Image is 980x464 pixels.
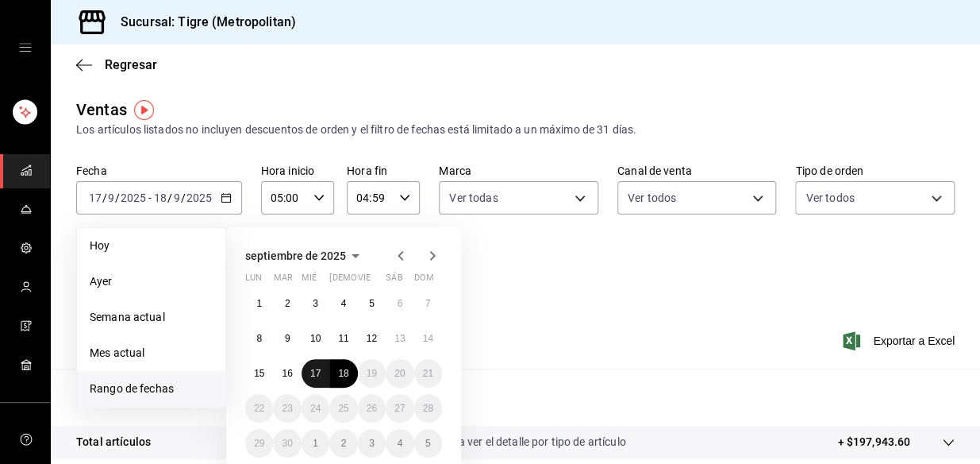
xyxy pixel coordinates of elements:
abbr: 7 de septiembre de 2025 [425,298,431,309]
span: Ver todos [805,190,854,206]
abbr: 19 de septiembre de 2025 [367,368,377,379]
button: 1 de octubre de 2025 [302,429,329,458]
input: ---- [186,191,213,204]
abbr: 9 de septiembre de 2025 [285,333,290,344]
input: -- [88,191,102,204]
button: 4 de septiembre de 2025 [329,289,357,318]
span: Exportar a Excel [846,331,955,350]
span: Ver todas [449,190,498,206]
abbr: 2 de octubre de 2025 [341,438,347,449]
button: 10 de septiembre de 2025 [302,324,329,353]
abbr: 5 de septiembre de 2025 [369,298,375,309]
button: 15 de septiembre de 2025 [245,359,273,388]
abbr: sábado [386,273,402,289]
abbr: 27 de septiembre de 2025 [394,403,405,414]
button: 17 de septiembre de 2025 [302,359,329,388]
button: 2 de octubre de 2025 [329,429,357,458]
button: 8 de septiembre de 2025 [245,324,273,353]
button: 27 de septiembre de 2025 [386,394,413,423]
button: 29 de septiembre de 2025 [245,429,273,458]
abbr: 15 de septiembre de 2025 [254,368,264,379]
abbr: 3 de octubre de 2025 [369,438,375,449]
input: -- [153,191,167,204]
button: 28 de septiembre de 2025 [414,394,442,423]
span: Regresar [105,57,157,72]
button: 21 de septiembre de 2025 [414,359,442,388]
abbr: 4 de octubre de 2025 [397,438,402,449]
button: 16 de septiembre de 2025 [273,359,301,388]
button: 19 de septiembre de 2025 [358,359,386,388]
div: Ventas [76,98,127,122]
abbr: jueves [329,273,423,289]
button: 30 de septiembre de 2025 [273,429,301,458]
button: 26 de septiembre de 2025 [358,394,386,423]
abbr: 6 de septiembre de 2025 [397,298,402,309]
button: 25 de septiembre de 2025 [329,394,357,423]
abbr: 14 de septiembre de 2025 [423,333,433,344]
abbr: 18 de septiembre de 2025 [338,368,348,379]
button: 23 de septiembre de 2025 [273,394,301,423]
button: Tooltip marker [134,100,154,120]
abbr: 26 de septiembre de 2025 [367,403,377,414]
button: 14 de septiembre de 2025 [414,324,442,353]
span: / [102,191,107,204]
span: / [167,191,172,204]
button: 11 de septiembre de 2025 [329,324,357,353]
input: -- [173,191,181,204]
abbr: 2 de septiembre de 2025 [285,298,290,309]
button: open drawer [19,41,32,54]
button: 13 de septiembre de 2025 [386,324,413,353]
label: Marca [439,165,598,176]
button: 7 de septiembre de 2025 [414,289,442,318]
label: Canal de venta [617,165,777,176]
label: Tipo de orden [795,165,955,176]
abbr: 21 de septiembre de 2025 [423,368,433,379]
abbr: 16 de septiembre de 2025 [282,368,292,379]
button: 6 de septiembre de 2025 [386,289,413,318]
button: 5 de octubre de 2025 [414,429,442,458]
abbr: miércoles [302,273,317,289]
abbr: 23 de septiembre de 2025 [282,403,292,414]
span: septiembre de 2025 [245,249,346,262]
label: Hora inicio [261,165,334,176]
p: + $197,943.60 [837,434,910,450]
button: 12 de septiembre de 2025 [358,324,386,353]
p: Resumen [76,388,955,407]
abbr: 8 de septiembre de 2025 [256,333,262,344]
abbr: 1 de octubre de 2025 [313,438,318,449]
abbr: 28 de septiembre de 2025 [423,403,433,414]
button: 4 de octubre de 2025 [386,429,413,458]
button: septiembre de 2025 [245,246,365,265]
span: - [148,191,152,204]
button: 3 de octubre de 2025 [358,429,386,458]
abbr: 25 de septiembre de 2025 [338,403,348,414]
abbr: 3 de septiembre de 2025 [313,298,318,309]
button: 3 de septiembre de 2025 [302,289,329,318]
abbr: 12 de septiembre de 2025 [367,333,377,344]
abbr: 17 de septiembre de 2025 [310,368,321,379]
abbr: 24 de septiembre de 2025 [310,403,321,414]
button: 1 de septiembre de 2025 [245,289,273,318]
p: Total artículos [76,434,151,450]
abbr: 11 de septiembre de 2025 [338,333,348,344]
abbr: 22 de septiembre de 2025 [254,403,264,414]
button: 24 de septiembre de 2025 [302,394,329,423]
abbr: 20 de septiembre de 2025 [394,368,405,379]
input: ---- [120,191,147,204]
abbr: viernes [358,273,371,289]
button: 18 de septiembre de 2025 [329,359,357,388]
div: Los artículos listados no incluyen descuentos de orden y el filtro de fechas está limitado a un m... [76,122,955,138]
span: Hoy [90,238,213,254]
button: 20 de septiembre de 2025 [386,359,413,388]
abbr: 30 de septiembre de 2025 [282,438,292,449]
span: Rango de fechas [90,381,213,397]
span: / [181,191,186,204]
span: Semana actual [90,309,213,326]
abbr: 13 de septiembre de 2025 [394,333,405,344]
span: Mes actual [90,345,213,362]
abbr: 4 de septiembre de 2025 [341,298,347,309]
button: 22 de septiembre de 2025 [245,394,273,423]
label: Fecha [76,165,242,176]
input: -- [107,191,115,204]
abbr: 10 de septiembre de 2025 [310,333,321,344]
